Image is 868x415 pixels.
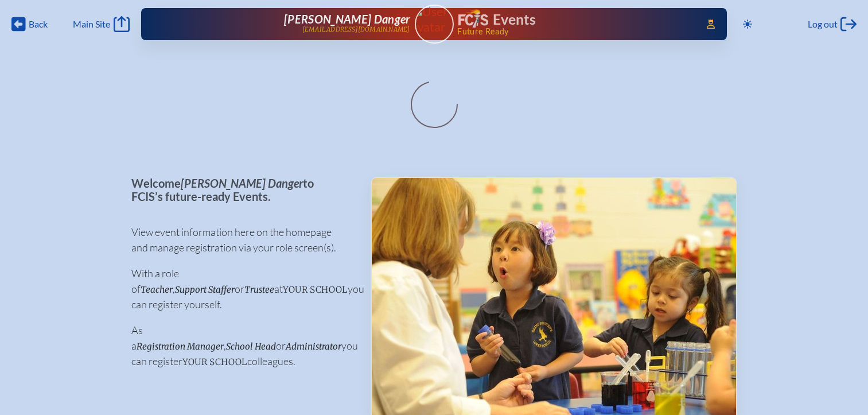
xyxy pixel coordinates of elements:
span: your school [182,356,247,367]
span: [PERSON_NAME] Danger [181,176,303,190]
span: Support Staffer [175,284,235,295]
p: [EMAIL_ADDRESS][DOMAIN_NAME] [302,26,410,33]
span: Log out [808,18,838,30]
p: Welcome to FCIS’s future-ready Events. [131,177,352,203]
span: Trustee [244,284,274,295]
span: Registration Manager [137,341,224,352]
a: Main Site [73,16,129,32]
div: FCIS Events — Future ready [458,9,691,36]
img: User Avatar [410,4,458,34]
span: Back [29,18,48,30]
span: Teacher [141,284,173,295]
span: School Head [226,341,276,352]
a: User Avatar [415,5,454,44]
span: your school [283,284,348,295]
span: Administrator [286,341,341,352]
span: Future Ready [457,28,690,36]
p: As a , or you can register colleagues. [131,323,352,369]
p: With a role of , or at you can register yourself. [131,266,352,312]
span: [PERSON_NAME] Danger [284,12,410,26]
a: [PERSON_NAME] Danger[EMAIL_ADDRESS][DOMAIN_NAME] [178,13,410,36]
span: Main Site [73,18,110,30]
p: View event information here on the homepage and manage registration via your role screen(s). [131,224,352,255]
